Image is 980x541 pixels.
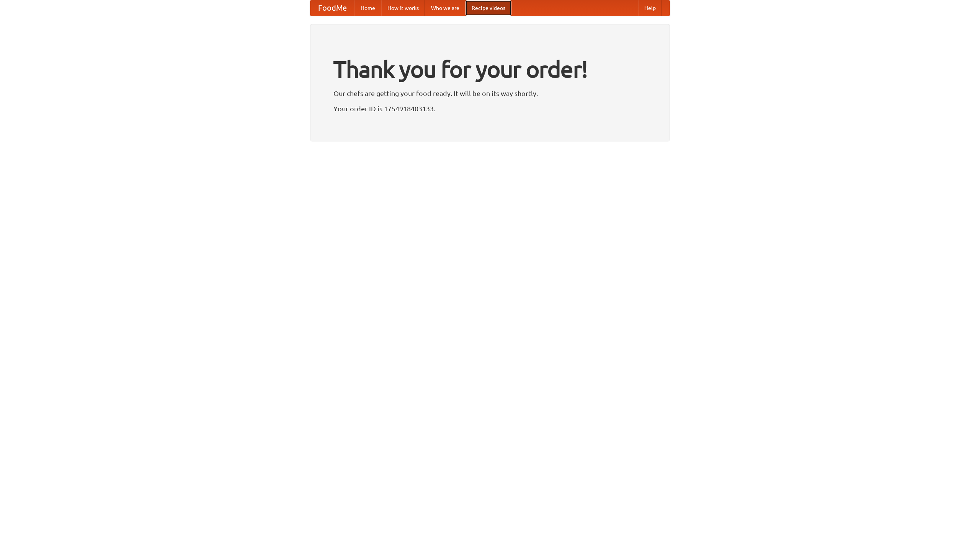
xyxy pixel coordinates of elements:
a: Recipe videos [465,0,511,16]
a: Help [638,0,662,16]
h1: Thank you for your order! [333,51,647,88]
p: Your order ID is 1754918403133. [333,103,647,114]
a: Home [354,0,381,16]
a: How it works [381,0,425,16]
p: Our chefs are getting your food ready. It will be on its way shortly. [333,88,647,99]
a: Who we are [425,0,465,16]
a: FoodMe [310,0,354,16]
